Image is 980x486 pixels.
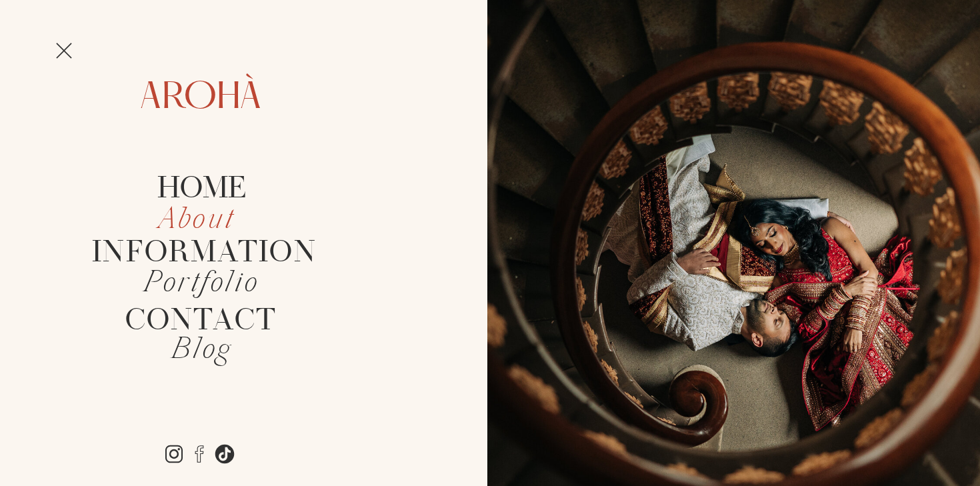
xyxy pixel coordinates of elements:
[138,335,265,367] a: Blog
[157,173,245,205] a: Home
[139,79,260,110] a: Arohà
[159,201,235,240] i: About
[410,19,570,66] a: Arohà
[105,305,297,335] a: Contact
[138,269,265,300] a: Portfolio
[159,205,243,232] a: About
[92,237,311,263] a: Information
